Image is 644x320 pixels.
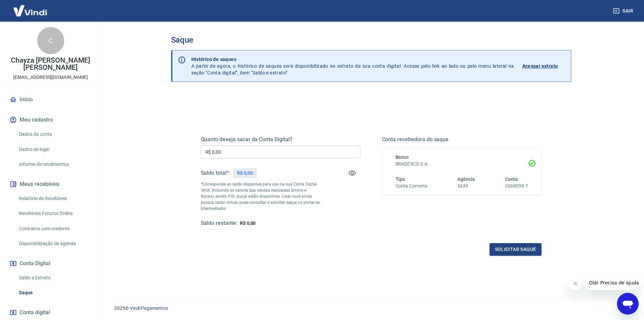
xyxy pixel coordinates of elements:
[191,56,514,63] p: Histórico de saques
[8,0,52,21] img: Vindi
[8,305,93,320] a: Conta digital
[237,170,253,177] p: R$ 0,00
[612,5,636,17] button: Sair
[8,177,93,192] button: Meus recebíveis
[382,136,542,143] h5: Conta recebedora do saque
[505,183,528,190] h6: 0069059-7
[8,256,93,271] button: Conta Digital
[8,112,93,127] button: Meu cadastro
[201,170,230,176] h5: Saldo total*:
[13,74,88,81] p: [EMAIL_ADDRESS][DOMAIN_NAME]
[201,181,320,212] p: *Corresponde ao saldo disponível para uso na sua Conta Digital Vindi. Incluindo os valores das ve...
[457,183,475,190] h6: 5639
[201,220,237,227] h5: Saldo restante:
[191,56,514,76] p: A partir de agora, o histórico de saques será disponibilizado no extrato da sua conta digital. Ac...
[130,305,168,311] a: Vindi Pagamentos
[201,136,360,143] h5: Quanto deseja sacar da Conta Digital?
[396,161,528,168] h6: BRADESCO S.A.
[457,176,475,182] span: Agência
[490,243,542,256] button: Solicitar saque
[16,286,93,300] a: Saque
[16,271,93,285] a: Saldo e Extrato
[37,27,64,54] div: C
[114,305,628,312] p: 2025 ©
[505,176,518,182] span: Conta
[16,143,93,156] a: Dados de login
[396,154,409,160] span: Banco
[585,275,639,290] iframe: Mensagem da empresa
[20,308,50,317] span: Conta digital
[4,5,57,10] span: Olá! Precisa de ajuda?
[617,293,639,315] iframe: Botão para abrir a janela de mensagens
[240,220,256,226] span: R$ 0,00
[522,63,558,69] p: Acessar extrato
[171,35,571,45] h3: Saque
[16,157,93,171] a: Informe de rendimentos
[16,192,93,206] a: Relatório de Recebíveis
[16,237,93,251] a: Disponibilização de agenda
[396,183,427,190] h6: Conta Corrente
[522,56,566,76] a: Acessar extrato
[16,207,93,220] a: Recebíveis Futuros Online
[396,176,405,182] span: Tipo
[8,92,93,107] a: Início
[16,222,93,236] a: Contratos com credores
[5,57,96,71] p: Chayza [PERSON_NAME] [PERSON_NAME]
[569,277,582,290] iframe: Fechar mensagem
[16,127,93,141] a: Dados da conta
